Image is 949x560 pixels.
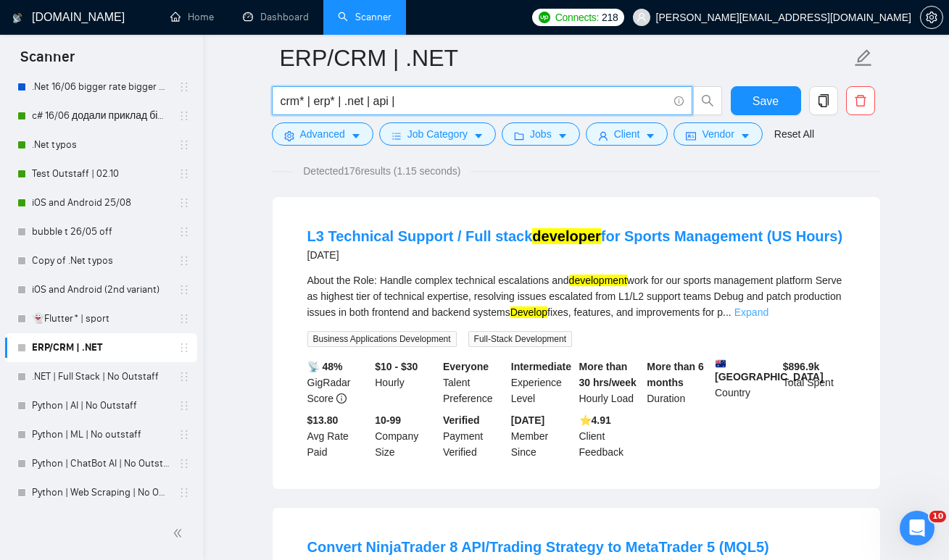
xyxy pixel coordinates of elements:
img: logo [12,7,22,30]
span: holder [178,458,190,469]
a: .NET | Full Stack | No Outstaff [32,362,170,391]
span: holder [178,139,190,151]
a: ERP/CRM | .NET [32,333,170,362]
div: Country [712,359,780,406]
button: barsJob Categorycaret-down [379,122,496,146]
span: 10 [929,511,946,522]
b: [DATE] [511,414,544,426]
button: delete [846,86,875,115]
input: Search Freelance Jobs... [281,92,668,110]
span: folder [514,130,524,141]
span: holder [178,197,190,209]
div: Talent Preference [440,359,508,406]
span: Connects: [555,9,599,25]
div: Payment Verified [440,412,508,460]
span: Detected 176 results (1.15 seconds) [293,163,471,179]
div: Total Spent [780,359,848,406]
a: bubble t 26/05 off [32,217,170,246]
span: caret-down [558,130,568,141]
span: 218 [602,9,618,25]
span: info-circle [674,96,684,106]
img: 🇦🇺 [716,359,726,369]
span: caret-down [351,130,361,141]
span: setting [921,12,942,23]
span: Business Applications Development [307,331,457,347]
span: holder [178,168,190,180]
span: info-circle [336,393,347,404]
span: double-left [173,526,187,540]
button: search [693,86,722,115]
span: user [598,130,608,141]
button: settingAdvancedcaret-down [272,122,373,146]
a: iOS and Android (2nd variant) [32,275,170,304]
button: copy [809,86,838,115]
div: Duration [644,359,712,406]
img: upwork-logo.png [539,12,550,23]
a: Python | AI | No Outstaff [32,391,170,420]
b: 10-99 [375,414,401,426]
div: [DATE] [307,246,843,264]
button: Save [731,86,801,115]
span: Save [753,92,779,110]
a: setting [920,12,943,23]
span: Scanner [9,46,86,77]
span: Job Category [407,126,468,142]
a: Python | ML | No outstaff [32,420,170,449]
div: Company Size [372,412,440,460]
b: [GEOGRAPHIC_DATA] [715,359,824,383]
div: Avg Rate Paid [304,412,373,460]
span: search [694,94,721,107]
a: dashboardDashboard [243,11,309,23]
a: searchScanner [338,11,391,23]
mark: Develop [510,306,547,318]
span: caret-down [645,130,655,141]
mark: development [569,275,627,286]
b: More than 6 months [647,361,704,388]
b: Verified [443,414,480,426]
span: setting [284,130,294,141]
span: holder [178,400,190,411]
b: ⭐️ 4.91 [579,414,611,426]
button: setting [920,6,943,29]
span: edit [854,49,873,67]
div: Member Since [508,412,576,460]
span: caret-down [740,130,750,141]
button: idcardVendorcaret-down [674,122,762,146]
span: delete [847,94,874,107]
span: holder [178,255,190,267]
mark: developer [532,228,600,244]
a: .Net typos [32,130,170,159]
b: $10 - $30 [375,361,418,372]
a: Convert NinjaTrader 8 API/Trading Strategy to MetaTrader 5 (MQL5) [307,539,769,555]
b: $13.80 [307,414,339,426]
div: Experience Level [508,359,576,406]
a: Copy of .Net typos [32,246,170,275]
b: 📡 48% [307,361,343,372]
span: user [637,12,647,22]
div: About the Role: Handle complex technical escalations and work for our sports management platform ... [307,272,845,320]
div: Hourly Load [576,359,645,406]
span: holder [178,110,190,122]
span: holder [178,429,190,440]
span: holder [178,81,190,93]
span: Full-Stack Development [468,331,572,347]
span: Advanced [300,126,345,142]
a: Python | ChatBot AI | No Outstaff [32,449,170,478]
a: Reset All [774,126,814,142]
span: holder [178,313,190,325]
span: ... [723,306,732,318]
span: Client [614,126,640,142]
span: Jobs [530,126,552,142]
div: Hourly [372,359,440,406]
button: folderJobscaret-down [502,122,580,146]
a: iOS and Android 25/08 [32,188,170,217]
b: $ 896.9k [783,361,820,372]
a: c# 16/06 додали приклад більший кавер [32,101,170,130]
span: holder [178,487,190,498]
a: Expand [734,306,768,318]
span: holder [178,342,190,354]
a: .Net 16/06 bigger rate bigger cover [32,72,170,101]
b: Everyone [443,361,489,372]
div: GigRadar Score [304,359,373,406]
a: 👻Flutter* | sport [32,304,170,333]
